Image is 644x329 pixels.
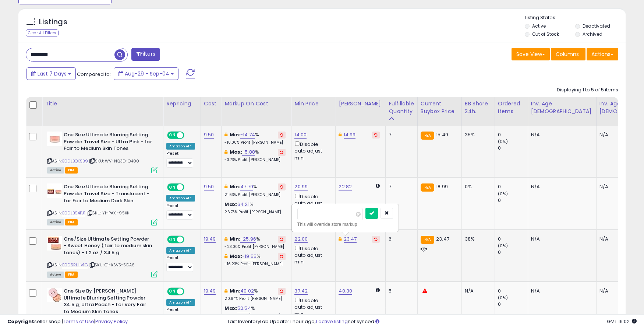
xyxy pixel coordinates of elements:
b: Min: [230,183,241,190]
a: 14.99 [344,131,356,139]
b: Max: [230,253,243,260]
span: Compared to: [77,71,111,78]
div: % [224,183,286,197]
a: -19.55 [242,253,256,260]
a: 23.47 [344,235,357,243]
button: Last 7 Days [26,67,76,80]
div: Repricing [166,100,198,108]
span: ON [168,288,177,295]
span: Aug-29 - Sep-04 [125,70,169,77]
div: Amazon AI * [166,247,195,254]
a: 64.21 [237,201,250,208]
i: This overrides the store level min markup for this listing [224,132,227,137]
a: 19.49 [204,235,216,243]
b: Min: [230,131,241,138]
a: Privacy Policy [95,318,128,325]
a: Terms of Use [63,318,94,325]
button: Columns [551,48,585,60]
a: 19.49 [204,287,216,295]
span: OFF [183,184,195,190]
div: Preset: [166,151,195,168]
span: ON [168,236,177,242]
div: 0 [498,288,528,294]
p: -16.23% Profit [PERSON_NAME] [224,262,286,267]
p: 21.63% Profit [PERSON_NAME] [224,192,286,197]
div: N/A [531,236,591,242]
div: N/A [531,183,591,190]
span: | SKU: C1-KSV5-5DA6 [89,262,135,268]
b: Min: [230,235,241,242]
div: Ordered Items [498,100,525,115]
button: Filters [131,48,160,61]
b: Max: [224,201,237,208]
i: This overrides the store level max markup for this listing [224,150,227,154]
div: 0% [465,183,489,190]
p: -3.73% Profit [PERSON_NAME] [224,157,286,162]
p: -23.00% Profit [PERSON_NAME] [224,244,286,249]
p: 26.73% Profit [PERSON_NAME] [224,210,286,215]
p: 20.84% Profit [PERSON_NAME] [224,296,286,301]
div: 0 [498,301,528,308]
button: Save View [512,48,550,60]
a: 37.42 [294,287,308,295]
b: Min: [230,287,241,294]
div: Disable auto adjust min [294,296,330,318]
div: Fulfillable Quantity [389,100,414,115]
div: 0 [498,132,528,138]
div: Disable auto adjust min [294,192,330,214]
div: 0 [498,236,528,242]
small: (0%) [498,295,508,301]
div: Min Price [294,100,332,108]
img: 51GxKWdjtQL._SL40_.jpg [47,288,62,302]
b: Max: [230,148,243,155]
a: 40.02 [240,287,254,295]
div: N/A [531,132,591,138]
p: -10.00% Profit [PERSON_NAME] [224,140,286,145]
b: One Size By [PERSON_NAME] Ultimate Blurring Setting Powder 34.5 g, Ultra Peach - for Very Fair to... [64,288,153,317]
div: [PERSON_NAME] [339,100,382,108]
div: Cost [204,100,219,108]
b: One Size Ultimate Blurring Setting Powder Travel Size - Ultra Pink - for Fair to Medium Skin Tones [64,132,153,154]
a: -14.74 [240,131,255,139]
div: % [224,236,286,249]
i: This overrides the store level Dynamic Max Price for this listing [339,132,342,137]
div: This will override store markup [297,221,393,228]
span: 18.99 [436,183,448,190]
div: N/A [465,288,489,294]
span: | SKU: Y1-PAXI-95XK [86,210,129,216]
div: ASIN: [47,132,158,172]
i: Revert to store-level Min Markup [280,133,283,137]
a: 14.00 [294,131,307,139]
div: % [224,201,286,215]
h5: Listings [39,17,67,27]
a: B0DLBQKSB9 [62,158,88,164]
div: Displaying 1 to 5 of 5 items [557,87,618,94]
a: -5.88 [242,148,255,156]
span: | SKU: WV-NQ3D-Q400 [89,158,139,164]
div: 6 [389,236,411,242]
img: 31PgUdi92bL._SL40_.jpg [47,183,62,198]
label: Active [532,23,546,29]
small: FBA [421,132,434,140]
div: Markup on Cost [224,100,288,108]
button: Actions [587,48,618,60]
div: Amazon AI * [166,143,195,150]
i: Revert to store-level Dynamic Max Price [374,133,378,137]
span: ON [168,132,177,139]
div: 0 [498,249,528,256]
p: Listing States: [525,14,626,21]
div: Clear All Filters [26,29,59,36]
span: 23.47 [436,235,449,242]
strong: Copyright [7,318,34,325]
a: 9.50 [204,131,214,139]
a: B0D5RLHV1G [62,262,88,268]
small: (0%) [498,243,508,249]
div: 0 [498,145,528,151]
span: 2025-09-12 16:02 GMT [607,318,637,325]
span: 15.49 [436,131,448,138]
div: Last InventoryLab Update: 1 hour ago, not synced. [228,318,637,325]
div: Preset: [166,255,195,272]
div: 0 [498,197,528,204]
span: Columns [556,50,579,58]
div: 7 [389,183,411,190]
